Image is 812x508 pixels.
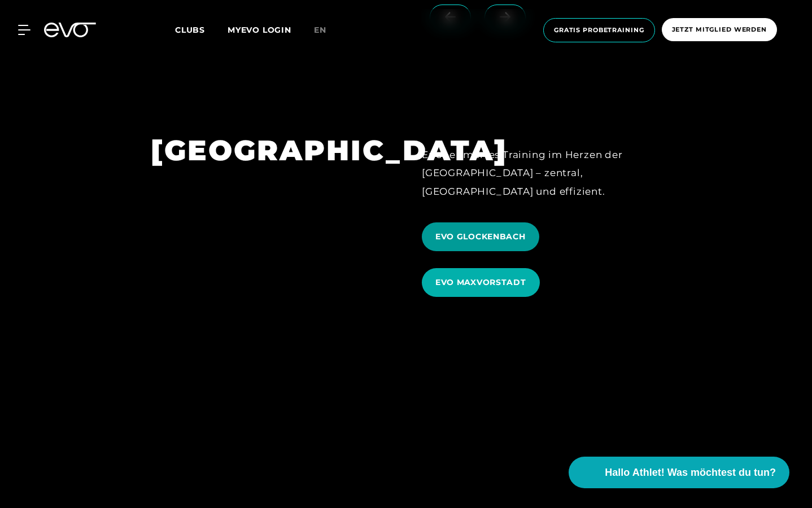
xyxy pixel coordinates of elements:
a: EVO MAXVORSTADT [422,260,544,305]
span: Jetzt Mitglied werden [672,25,767,34]
span: EVO MAXVORSTADT [435,277,526,288]
a: MYEVO LOGIN [228,25,291,35]
span: Clubs [175,25,205,35]
a: en [314,24,340,37]
span: Gratis Probetraining [554,25,644,35]
span: Hallo Athlet! Was möchtest du tun? [605,465,776,480]
a: Jetzt Mitglied werden [658,18,780,42]
span: EVO GLOCKENBACH [435,231,526,243]
span: en [314,25,326,35]
h1: [GEOGRAPHIC_DATA] [151,132,390,169]
button: Hallo Athlet! Was möchtest du tun? [569,457,789,488]
a: Gratis Probetraining [540,18,658,42]
a: EVO GLOCKENBACH [422,214,544,260]
a: Clubs [175,24,228,35]
div: Erlebe smartes Training im Herzen der [GEOGRAPHIC_DATA] – zentral, [GEOGRAPHIC_DATA] und effizient. [422,146,661,200]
